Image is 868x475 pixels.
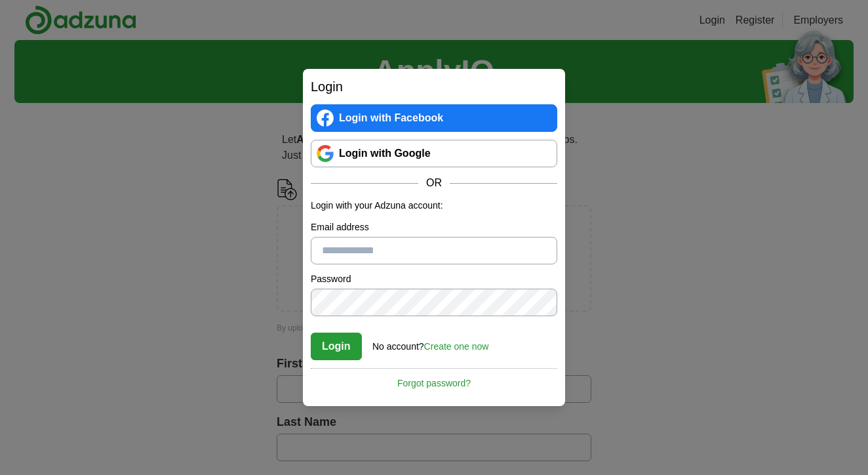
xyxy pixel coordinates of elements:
[311,272,557,286] label: Password
[311,368,557,390] a: Forgot password?
[372,332,488,354] div: No account?
[311,104,557,132] a: Login with Facebook
[311,140,557,167] a: Login with Google
[424,341,489,352] a: Create one now
[311,220,557,234] label: Email address
[418,175,450,191] span: OR
[311,77,557,96] h2: Login
[311,333,362,360] button: Login
[311,199,557,213] p: Login with your Adzuna account:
